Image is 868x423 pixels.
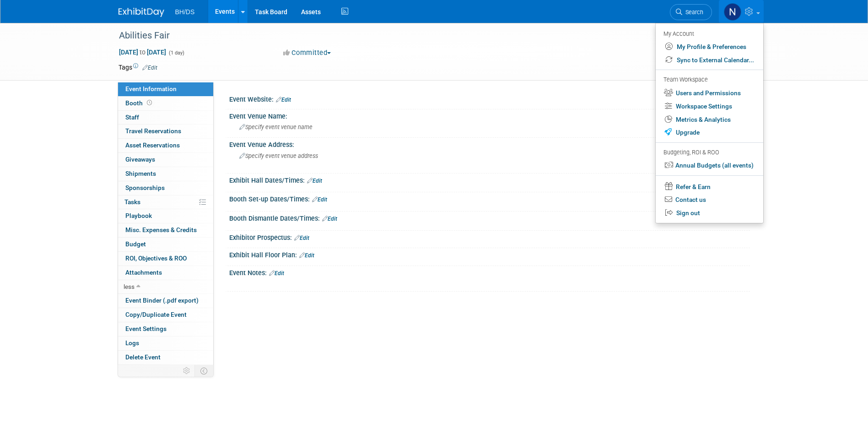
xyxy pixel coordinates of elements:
[125,226,197,233] span: Misc. Expenses & Credits
[118,322,213,336] a: Event Settings
[656,54,763,67] a: Sync to External Calendar...
[118,125,213,138] a: Travel Reservations
[656,206,763,220] a: Sign out
[118,308,213,322] a: Copy/Duplicate Event
[656,193,763,206] a: Contact us
[656,126,763,139] a: Upgrade
[125,339,139,347] span: Logs
[125,297,199,304] span: Event Binder (.pdf export)
[118,139,213,152] a: Asset Reservations
[656,40,763,54] a: My Profile & Preferences
[125,311,187,318] span: Copy/Duplicate Event
[125,240,146,248] span: Budget
[119,63,157,72] td: Tags
[682,9,703,16] span: Search
[322,216,337,222] a: Edit
[118,82,213,96] a: Event Information
[276,97,291,103] a: Edit
[118,266,213,280] a: Attachments
[307,178,322,184] a: Edit
[125,212,152,219] span: Playbook
[124,198,140,206] span: Tasks
[239,124,313,130] span: Specify event venue name
[125,156,155,163] span: Giveaways
[125,170,156,177] span: Shipments
[663,148,754,157] div: Budgeting, ROI & ROO
[239,152,318,159] span: Specify event venue address
[125,353,161,361] span: Delete Event
[280,48,334,58] button: Committed
[118,97,213,110] a: Booth
[124,283,135,290] span: less
[656,179,763,194] a: Refer & Earn
[229,92,750,104] div: Event Website:
[656,100,763,113] a: Workspace Settings
[118,294,213,308] a: Event Binder (.pdf export)
[724,3,741,21] img: Nicola Carriero
[118,252,213,266] a: ROI, Objectives & ROO
[119,48,167,56] span: [DATE] [DATE]
[118,223,213,237] a: Misc. Expenses & Credits
[125,269,162,276] span: Attachments
[125,325,167,332] span: Event Settings
[229,174,750,185] div: Exhibit Hall Dates/Times:
[118,351,213,364] a: Delete Event
[125,184,165,191] span: Sponsorships
[312,196,327,203] a: Edit
[269,270,284,277] a: Edit
[125,141,180,149] span: Asset Reservations
[179,365,195,377] td: Personalize Event Tab Strip
[118,280,213,294] a: less
[656,87,763,100] a: Users and Permissions
[229,192,750,204] div: Booth Set-up Dates/Times:
[294,235,309,241] a: Edit
[125,85,177,92] span: Event Information
[229,211,750,223] div: Booth Dismantle Dates/Times:
[229,266,750,278] div: Event Notes:
[299,252,314,259] a: Edit
[125,127,181,135] span: Travel Reservations
[118,209,213,223] a: Playbook
[229,109,750,121] div: Event Venue Name:
[194,365,213,377] td: Toggle Event Tabs
[656,159,763,172] a: Annual Budgets (all events)
[145,99,154,106] span: Booth not reserved yet
[118,111,213,125] a: Staff
[663,75,754,85] div: Team Workspace
[656,113,763,126] a: Metrics & Analytics
[138,49,147,56] span: to
[119,8,164,17] img: ExhibitDay
[142,65,157,71] a: Edit
[125,99,154,107] span: Booth
[118,167,213,181] a: Shipments
[118,336,213,350] a: Logs
[125,255,187,262] span: ROI, Objectives & ROO
[118,181,213,195] a: Sponsorships
[229,231,750,243] div: Exhibitor Prospectus:
[118,238,213,251] a: Budget
[670,4,712,20] a: Search
[168,50,184,56] span: (1 day)
[125,114,139,121] span: Staff
[229,138,750,149] div: Event Venue Address:
[118,153,213,167] a: Giveaways
[663,28,754,39] div: My Account
[116,27,698,44] div: Abilities Fair
[118,195,213,209] a: Tasks
[229,248,750,260] div: Exhibit Hall Floor Plan:
[175,8,195,16] span: BH/DS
